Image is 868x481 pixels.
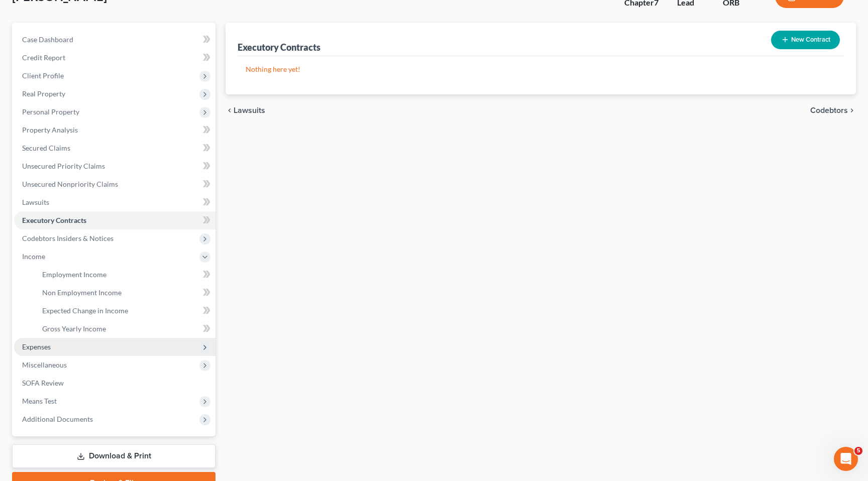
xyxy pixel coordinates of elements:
[42,270,106,279] span: Employment Income
[771,31,840,49] button: New Contract
[22,107,79,116] span: Personal Property
[848,106,856,114] i: chevron_right
[22,415,93,423] span: Additional Documents
[22,397,57,405] span: Means Test
[14,121,215,139] a: Property Analysis
[246,64,836,74] p: Nothing here yet!
[34,302,215,320] a: Expected Change in Income
[22,342,51,351] span: Expenses
[14,31,215,49] a: Case Dashboard
[42,306,128,315] span: Expected Change in Income
[22,71,64,80] span: Client Profile
[34,320,215,338] a: Gross Yearly Income
[226,106,265,114] button: chevron_left Lawsuits
[226,106,234,114] i: chevron_left
[810,106,856,114] button: Codebtors chevron_right
[854,447,862,455] span: 5
[42,324,106,333] span: Gross Yearly Income
[810,106,848,114] span: Codebtors
[22,53,65,62] span: Credit Report
[14,139,215,157] a: Secured Claims
[14,49,215,67] a: Credit Report
[14,157,215,175] a: Unsecured Priority Claims
[42,288,122,297] span: Non Employment Income
[14,211,215,229] a: Executory Contracts
[834,447,858,471] iframe: Intercom live chat
[234,106,265,114] span: Lawsuits
[22,360,67,369] span: Miscellaneous
[22,234,114,243] span: Codebtors Insiders & Notices
[22,216,86,224] span: Executory Contracts
[34,266,215,284] a: Employment Income
[238,41,320,53] div: Executory Contracts
[22,35,73,44] span: Case Dashboard
[22,126,78,134] span: Property Analysis
[22,180,118,188] span: Unsecured Nonpriority Claims
[22,89,65,98] span: Real Property
[14,374,215,392] a: SOFA Review
[14,193,215,211] a: Lawsuits
[14,175,215,193] a: Unsecured Nonpriority Claims
[22,198,49,206] span: Lawsuits
[12,444,215,468] a: Download & Print
[22,162,105,170] span: Unsecured Priority Claims
[22,144,70,152] span: Secured Claims
[34,284,215,302] a: Non Employment Income
[22,379,64,387] span: SOFA Review
[22,252,45,261] span: Income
